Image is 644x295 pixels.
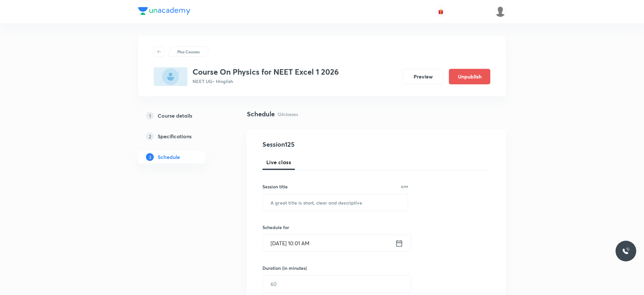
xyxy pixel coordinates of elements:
[436,6,446,17] button: avatar
[262,140,381,149] h4: Session 125
[146,153,154,161] p: 3
[158,112,192,120] h5: Course details
[263,194,408,211] input: A great title is short, clear and descriptive
[146,132,154,140] p: 2
[449,69,490,84] button: Unpublish
[138,7,190,16] a: Company Logo
[266,158,291,166] span: Live class
[495,6,506,17] img: Devendra Kumar
[177,49,200,55] p: Plus Courses
[158,153,180,161] h5: Schedule
[401,185,408,188] p: 0/99
[262,224,408,231] h6: Schedule for
[262,265,307,271] h6: Duration (in minutes)
[262,183,288,190] h6: Session title
[622,247,630,255] img: ttu
[438,9,444,15] img: avatar
[138,130,226,143] a: 2Specifications
[138,109,226,122] a: 1Course details
[193,67,339,77] h3: Course On Physics for NEET Excel 1 2026
[193,78,339,85] p: NEET UG • Hinglish
[402,69,444,84] button: Preview
[146,112,154,120] p: 1
[247,109,275,119] h4: Schedule
[138,7,190,15] img: Company Logo
[158,132,192,140] h5: Specifications
[263,276,411,292] input: 60
[277,111,298,118] p: 124 classes
[154,67,187,86] img: B2957A8C-C3B5-4E94-B3A1-00701F2C9AAD_plus.png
